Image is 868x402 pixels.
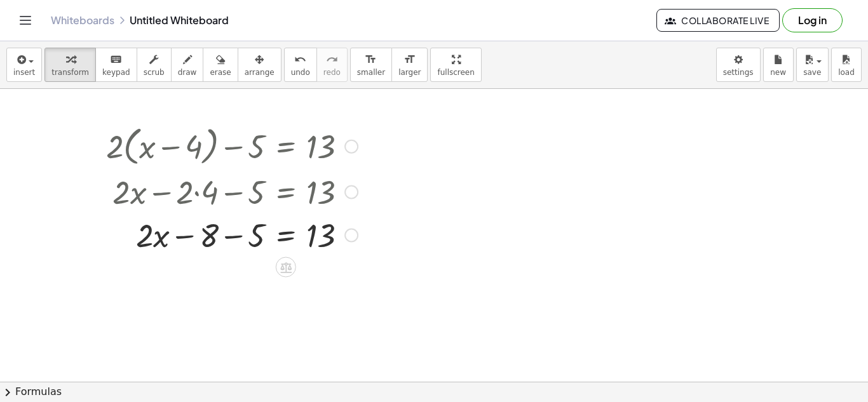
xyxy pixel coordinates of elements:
[437,68,474,77] span: fullscreen
[838,68,855,77] span: load
[171,48,204,82] button: draw
[831,48,862,82] button: load
[95,48,137,82] button: keyboardkeypad
[723,68,754,77] span: settings
[291,68,310,77] span: undo
[6,48,42,82] button: insert
[294,52,306,67] i: undo
[403,52,416,67] i: format_size
[44,48,96,82] button: transform
[245,68,275,77] span: arrange
[782,8,843,32] button: Log in
[430,48,481,82] button: fullscreen
[350,48,392,82] button: format_sizesmaller
[284,48,317,82] button: undoundo
[102,68,130,77] span: keypad
[656,9,780,32] button: Collaborate Live
[51,14,114,27] a: Whiteboards
[365,52,377,67] i: format_size
[203,48,238,82] button: erase
[276,257,296,278] div: Apply the same math to both sides of the equation
[316,48,348,82] button: redoredo
[326,52,338,67] i: redo
[391,48,428,82] button: format_sizelarger
[178,68,197,77] span: draw
[763,48,794,82] button: new
[110,52,122,67] i: keyboard
[144,68,165,77] span: scrub
[803,68,821,77] span: save
[238,48,281,82] button: arrange
[210,68,231,77] span: erase
[15,10,36,30] button: Toggle navigation
[137,48,172,82] button: scrub
[323,68,341,77] span: redo
[667,15,769,26] span: Collaborate Live
[398,68,421,77] span: larger
[770,68,786,77] span: new
[51,68,89,77] span: transform
[716,48,761,82] button: settings
[357,68,385,77] span: smaller
[796,48,829,82] button: save
[13,68,35,77] span: insert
